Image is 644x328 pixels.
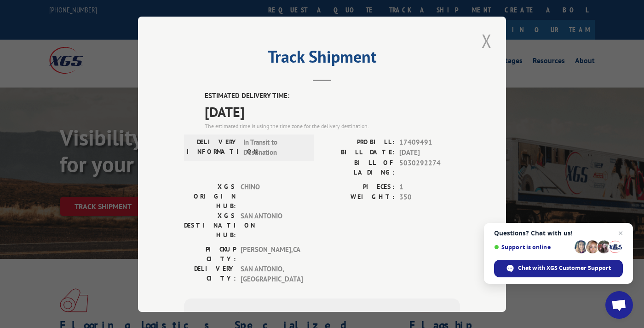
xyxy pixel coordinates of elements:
[399,137,460,147] span: 17409491
[184,211,236,240] label: XGS DESTINATION HUB:
[241,182,303,211] span: CHINO
[322,192,395,203] label: WEIGHT:
[241,211,303,240] span: SAN ANTONIO
[205,91,460,101] label: ESTIMATED DELIVERY TIME:
[205,101,460,122] span: [DATE]
[184,50,460,68] h2: Track Shipment
[479,28,494,53] button: Close modal
[605,291,633,319] a: Open chat
[205,122,460,130] div: The estimated time is using the time zone for the delivery destination.
[322,158,395,177] label: BILL OF LADING:
[241,244,303,264] span: [PERSON_NAME] , CA
[243,137,305,158] span: In Transit to Destination
[187,137,239,158] label: DELIVERY INFORMATION:
[399,192,460,203] span: 350
[399,182,460,192] span: 1
[184,264,236,284] label: DELIVERY CITY:
[322,182,395,192] label: PIECES:
[241,264,303,284] span: SAN ANTONIO , [GEOGRAPHIC_DATA]
[184,244,236,264] label: PICKUP CITY:
[518,264,611,272] span: Chat with XGS Customer Support
[399,158,460,177] span: 5030292274
[494,260,623,277] span: Chat with XGS Customer Support
[322,137,395,147] label: PROBILL:
[399,147,460,158] span: [DATE]
[494,244,571,251] span: Support is online
[195,309,449,322] div: Subscribe to alerts
[184,182,236,211] label: XGS ORIGIN HUB:
[494,229,623,237] span: Questions? Chat with us!
[322,147,395,158] label: BILL DATE:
